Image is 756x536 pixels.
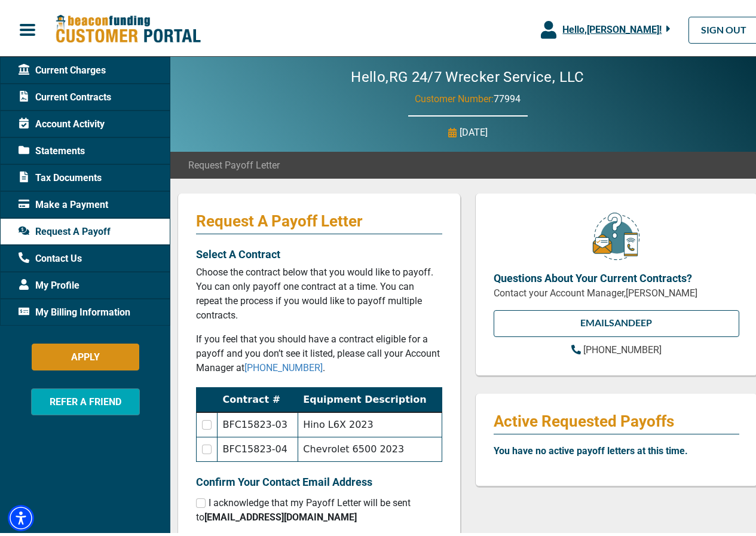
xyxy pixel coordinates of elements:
[188,155,280,170] span: Request Payoff Letter
[19,141,85,155] span: Statements
[494,90,521,102] span: 77994
[298,385,442,410] th: Equipment Description
[196,209,442,228] p: Request A Payoff Letter
[460,122,488,137] p: [DATE]
[494,267,740,283] p: Questions About Your Current Contracts?
[315,66,620,83] h2: Hello, RG 24/7 Wrecker Service, LLC
[19,302,130,317] span: My Billing Information
[55,11,201,42] img: Beacon Funding Customer Portal Logo
[196,262,442,320] p: Choose the contract below that you would like to payoff. You can only payoff one contract at a ti...
[494,307,740,334] a: EMAILSandeep
[218,409,298,434] td: BFC15823-03
[494,283,740,298] p: Contact your Account Manager, [PERSON_NAME]
[589,209,643,258] img: customer-service.png
[19,275,79,290] span: My Profile
[196,329,442,372] p: If you feel that you should have a contract eligible for a payoff and you don’t see it listed, pl...
[494,442,688,454] b: You have no active payoff letters at this time.
[583,341,662,353] span: [PHONE_NUMBER]
[218,385,298,410] th: Contract #
[19,222,111,236] span: Request A Payoff
[562,21,662,32] span: Hello, [PERSON_NAME] !
[196,471,442,487] p: Confirm Your Contact Email Address
[19,168,102,182] span: Tax Documents
[571,340,662,354] a: [PHONE_NUMBER]
[298,409,442,434] td: Hino L6X 2023
[19,60,106,75] span: Current Charges
[19,114,105,128] span: Account Activity
[196,243,442,259] p: Select A Contract
[31,385,140,412] button: REFER A FRIEND
[244,359,323,370] a: [PHONE_NUMBER]
[204,509,357,520] b: [EMAIL_ADDRESS][DOMAIN_NAME]
[19,249,82,263] span: Contact Us
[196,494,411,520] span: I acknowledge that my Payoff Letter will be sent to
[32,341,139,367] button: APPLY
[298,434,442,459] td: Chevrolet 6500 2023
[19,195,108,209] span: Make a Payment
[415,90,494,102] span: Customer Number:
[218,434,298,459] td: BFC15823-04
[19,87,111,102] span: Current Contracts
[494,409,740,428] p: Active Requested Payoffs
[8,502,34,528] div: Accessibility Menu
